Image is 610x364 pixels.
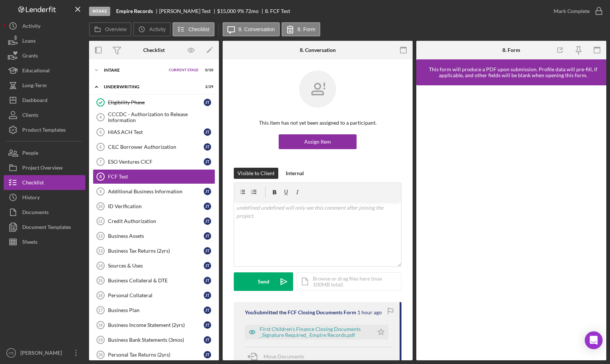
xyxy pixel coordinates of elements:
tspan: 7 [99,160,102,164]
div: 72 mo [245,8,259,14]
a: 4CCCDC - Authorization to Release Information [93,110,215,125]
div: Intake [89,7,110,16]
a: 17Business PlanJT [93,303,215,318]
div: Open Intercom Messenger [585,331,603,349]
tspan: 13 [98,249,102,253]
button: 8. Form [282,22,320,36]
div: Personal Tax Returns (2yrs) [108,352,204,358]
div: FCF Test [108,174,215,180]
div: J T [204,217,211,225]
text: CR [9,351,14,355]
tspan: 5 [99,130,102,134]
div: 8. FCF Test [265,8,290,14]
div: 9 % [237,8,244,14]
tspan: 17 [98,308,102,312]
p: This item has not yet been assigned to a participant. [259,119,377,127]
div: J T [204,306,211,314]
div: J T [204,99,211,106]
span: Current Stage [169,68,199,72]
a: 14Sources & UsesJT [93,258,215,273]
tspan: 8 [99,174,102,179]
tspan: 10 [98,204,102,209]
div: Internal [286,168,304,179]
button: Internal [282,168,308,179]
a: 10ID VerificationJT [93,199,215,214]
a: 18Business Income Statement (2yrs)JT [93,318,215,332]
div: J T [204,262,211,269]
button: Activity [133,22,170,36]
tspan: 4 [99,115,102,119]
div: Business Bank Statements (3mos) [108,337,204,343]
button: Mark Complete [546,4,606,19]
button: Assign Item [279,134,357,149]
div: This form will produce a PDF upon submission. Profile data will pre-fill, if applicable, and othe... [420,66,606,78]
a: 16Personal CollateralJT [93,288,215,303]
div: Assign Item [304,134,331,149]
div: Underwriting [104,85,195,89]
label: Checklist [188,26,210,32]
a: 19Business Bank Statements (3mos)JT [93,332,215,347]
div: [PERSON_NAME] [19,345,67,362]
div: CCCDC - Authorization to Release Information [108,111,215,123]
div: J T [204,321,211,329]
div: CILC Borrower Authorization [108,144,204,150]
div: 8. Conversation [300,47,336,53]
div: [PERSON_NAME] Test [159,8,217,14]
tspan: 20 [98,352,103,357]
div: Business Assets [108,233,204,239]
div: Business Income Statement (2yrs) [108,322,204,328]
a: 9Additional Business InformationJT [93,184,215,199]
div: First Children's Finance Closing Documents _Signature Required_ Empire Records.pdf [260,326,370,338]
div: ESO Ventures CICF [108,159,204,165]
tspan: 16 [98,293,102,298]
button: 8. Conversation [223,22,280,36]
div: Business Collateral & DTE [108,278,204,283]
label: 8. Conversation [239,26,275,32]
div: J T [204,336,211,344]
a: 8FCF Test [93,169,215,184]
iframe: Lenderfit form [424,93,600,353]
button: Overview [89,22,131,36]
div: Business Plan [108,307,204,313]
div: Personal Collateral [108,292,204,298]
div: J T [204,203,211,210]
tspan: 19 [98,338,102,342]
label: 8. Form [298,26,315,32]
div: ID Verification [108,203,204,209]
div: Eligibility Phase [108,99,204,105]
div: Additional Business Information [108,188,204,194]
div: Sources & Uses [108,263,204,269]
tspan: 12 [98,234,102,238]
a: 15Business Collateral & DTEJT [93,273,215,288]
